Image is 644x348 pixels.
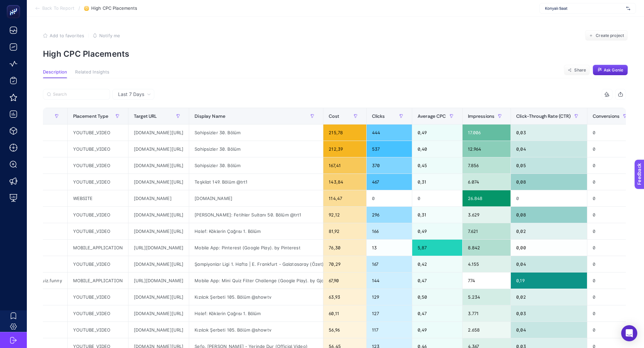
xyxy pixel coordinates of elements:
div: Sahipsizler 30. Bölüm [189,125,323,141]
div: 26.848 [463,190,511,206]
div: 166 [367,223,412,239]
div: 467 [367,174,412,190]
span: High CPC Placements [91,6,137,11]
span: Impressions [468,113,495,119]
div: Halef: Köklerin Çağrısı 1. Bölüm [189,305,323,321]
div: 117 [367,322,412,338]
div: 129 [367,289,412,305]
div: YOUTUBE_VIDEO [68,125,128,141]
div: 0,31 [412,207,462,223]
div: 296 [367,207,412,223]
div: 70,29 [323,256,366,272]
div: [DOMAIN_NAME][URL] [128,207,189,223]
div: 5.234 [463,289,511,305]
div: 0,08 [511,174,587,190]
div: YOUTUBE_VIDEO [68,207,128,223]
div: 0 [587,289,636,305]
span: Share [574,67,586,73]
span: Notify me [99,33,120,38]
div: 215,78 [323,125,366,141]
div: [DOMAIN_NAME][URL] [128,305,189,321]
span: Display Name [195,113,225,119]
div: 0,02 [511,289,587,305]
button: Related Insights [75,69,109,78]
div: [DOMAIN_NAME] [189,190,323,206]
span: Last 7 Days [118,91,144,98]
div: 0,49 [412,125,462,141]
div: 92,12 [323,207,366,223]
div: 0 [587,174,636,190]
div: Şampiyonlar Ligi 1. Hafta | E. Frankfurt - Galatasaray (Özet) [189,256,323,272]
div: YOUTUBE_VIDEO [68,223,128,239]
img: svg%3e [626,5,630,12]
div: YOUTUBE_VIDEO [68,305,128,321]
div: 143,84 [323,174,366,190]
span: Konyalı Saat [545,6,624,11]
span: Cost [329,113,339,119]
div: 5,87 [412,240,462,256]
div: 0,03 [511,125,587,141]
div: [URL][DOMAIN_NAME] [128,272,189,289]
div: 0 [587,125,636,141]
div: [DOMAIN_NAME][URL] [128,223,189,239]
div: 12.964 [463,141,511,157]
span: Ask Genie [604,67,623,73]
div: 0 [587,190,636,206]
div: 774 [463,272,511,289]
div: 0 [367,190,412,206]
div: 0 [587,141,636,157]
div: 3.771 [463,305,511,321]
div: 0,03 [511,305,587,321]
div: Mobile App: Mini Quiz Filter Challenge (Google Play). by GjangHa [189,272,323,289]
div: 60,11 [323,305,366,321]
div: 13 [367,240,412,256]
div: 4.155 [463,256,511,272]
div: Halef: Köklerin Çağrısı 1. Bölüm [189,223,323,239]
span: Back To Report [42,6,74,11]
div: 0 [587,223,636,239]
div: 0,05 [511,157,587,173]
span: Clicks [372,113,385,119]
div: 8.842 [463,240,511,256]
div: 0 [587,157,636,173]
div: 0 [587,256,636,272]
div: 0,45 [412,157,462,173]
div: WEBSITE [68,190,128,206]
div: 127 [367,305,412,321]
div: 0 [587,272,636,289]
div: Open Intercom Messenger [621,325,637,341]
div: 370 [367,157,412,173]
div: 56,96 [323,322,366,338]
div: [PERSON_NAME]: Fetihler Sultanı 50. Bölüm @trt1 [189,207,323,223]
button: Description [43,69,67,78]
div: 2.658 [463,322,511,338]
input: Search [53,92,106,97]
div: 0,31 [412,174,462,190]
div: 0 [587,322,636,338]
div: [URL][DOMAIN_NAME] [128,240,189,256]
div: 0,00 [511,240,587,256]
div: 7.621 [463,223,511,239]
div: [DOMAIN_NAME][URL] [128,256,189,272]
div: 0,02 [511,223,587,239]
div: YOUTUBE_VIDEO [68,322,128,338]
span: Click-Through Rate (CTR) [516,113,571,119]
div: 0,40 [412,141,462,157]
div: 6.074 [463,174,511,190]
div: 0 [511,190,587,206]
div: Mobile App: Pinterest (Google Play). by Pinterest [189,240,323,256]
div: 167,41 [323,157,366,173]
button: Share [564,65,590,76]
span: Placement Type [73,113,109,119]
div: 3.629 [463,207,511,223]
div: Sahipsizler 30. Bölüm [189,141,323,157]
div: 0,04 [511,322,587,338]
div: YOUTUBE_VIDEO [68,174,128,190]
div: 114,47 [323,190,366,206]
span: Add to favorites [50,33,84,38]
div: [DOMAIN_NAME] [128,190,189,206]
span: Related Insights [75,69,109,75]
div: Teşkilat 149. Bölüm @trt1​ [189,174,323,190]
div: 167 [367,256,412,272]
div: 0,49 [412,322,462,338]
